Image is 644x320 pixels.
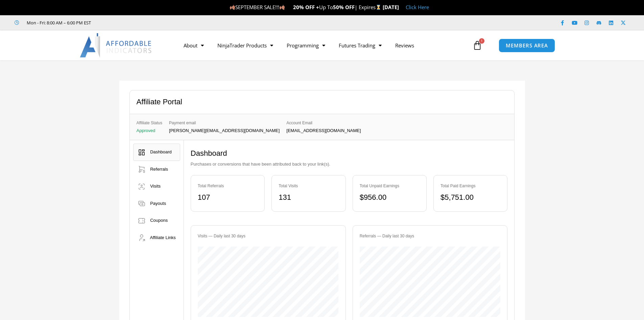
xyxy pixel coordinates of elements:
img: ⌛ [376,5,381,10]
a: Visits [133,178,180,195]
a: Futures Trading [332,38,388,53]
a: Referrals [133,161,180,178]
a: Programming [280,38,332,53]
span: Payouts [150,201,166,206]
span: Referrals [150,167,168,172]
img: 🍂 [280,5,285,10]
a: 1 [462,36,492,55]
div: Total Visits [279,182,338,190]
a: Reviews [388,38,421,53]
span: SEPTEMBER SALE!!! Up To | Expires [230,4,383,10]
span: $ [360,193,364,201]
a: MEMBERS AREA [499,39,555,52]
bdi: 5,751.00 [440,193,474,201]
span: Coupons [150,218,168,223]
img: LogoAI | Affordable Indicators – NinjaTrader [80,33,152,58]
span: MEMBERS AREA [506,43,548,48]
bdi: 956.00 [360,193,387,201]
iframe: Customer reviews powered by Trustpilot [100,19,202,26]
span: Affiliate Links [150,235,175,240]
p: [EMAIL_ADDRESS][DOMAIN_NAME] [286,128,361,133]
a: About [177,38,211,53]
span: Account Email [286,119,361,127]
div: Visits — Daily last 30 days [198,232,339,240]
span: 1 [479,38,484,44]
h2: Dashboard [191,149,508,158]
div: Total Referrals [198,182,258,190]
a: Affiliate Links [133,229,180,247]
nav: Menu [177,38,471,53]
div: 131 [279,191,338,205]
a: Click Here [406,4,429,10]
span: Visits [150,184,161,189]
a: NinjaTrader Products [211,38,280,53]
span: Mon - Fri: 8:00 AM – 6:00 PM EST [25,19,91,27]
a: Dashboard [133,144,180,161]
strong: 20% OFF + [293,4,319,10]
div: Referrals — Daily last 30 days [360,232,501,240]
a: Payouts [133,195,180,212]
span: Dashboard [150,149,172,154]
img: 🍂 [230,5,235,10]
strong: [DATE] [383,4,399,10]
span: $ [440,193,445,201]
p: Purchases or conversions that have been attributed back to your link(s). [191,160,508,168]
span: Affiliate Status [137,119,163,127]
strong: 50% OFF [333,4,355,10]
div: Total Paid Earnings [440,182,500,190]
div: Total Unpaid Earnings [360,182,420,190]
a: Coupons [133,212,180,229]
h2: Affiliate Portal [137,97,182,107]
span: Payment email [169,119,280,127]
div: 107 [198,191,258,205]
p: [PERSON_NAME][EMAIL_ADDRESS][DOMAIN_NAME] [169,128,280,133]
p: Approved [137,128,163,133]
